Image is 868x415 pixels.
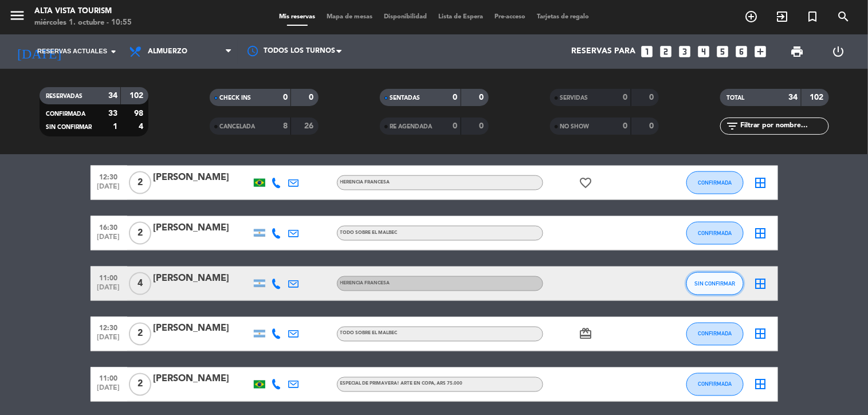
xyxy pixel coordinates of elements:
span: 2 [129,222,151,245]
span: [DATE] [95,284,123,297]
span: 2 [129,171,151,194]
button: CONFIRMADA [686,323,744,346]
strong: 34 [108,92,117,100]
button: menu [9,7,26,28]
span: SIN CONFIRMAR [46,124,92,130]
strong: 33 [108,109,117,118]
span: CONFIRMADA [698,331,732,337]
span: 12:30 [95,170,123,183]
strong: 8 [283,122,288,130]
div: [PERSON_NAME] [154,170,251,185]
span: Herencia Francesa [340,281,390,285]
span: CONFIRMADA [698,381,732,387]
div: [PERSON_NAME] [154,221,251,236]
span: CANCELADA [220,124,256,130]
i: favorite_border [579,176,593,190]
div: Alta Vista Tourism [34,6,132,17]
strong: 0 [649,122,656,130]
span: CONFIRMADA [698,179,732,186]
button: SIN CONFIRMAR [686,272,744,295]
input: Filtrar por nombre... [740,120,828,132]
div: [PERSON_NAME] [154,322,251,336]
i: power_settings_new [832,45,846,58]
strong: 0 [479,93,486,101]
strong: 102 [810,93,826,101]
div: LOG OUT [818,34,859,69]
i: border_all [754,226,768,240]
i: [DATE] [9,39,69,64]
i: turned_in_not [806,10,820,24]
span: Reservas para [572,47,636,56]
span: SERVIDAS [560,95,588,101]
span: print [790,45,804,58]
div: [PERSON_NAME] [154,271,251,286]
i: looks_one [640,44,655,59]
span: Especial de PRIMAVERA! Arte en Copa [340,382,463,386]
span: Herencia Francesa [340,180,390,185]
i: exit_to_app [775,10,789,24]
span: CONFIRMADA [46,111,86,117]
span: SIN CONFIRMAR [694,280,735,287]
button: CONFIRMADA [686,373,744,396]
span: Tarjetas de regalo [531,14,595,20]
span: Todo sobre el malbec [340,331,398,336]
span: 11:00 [95,371,123,385]
i: looks_6 [735,44,749,59]
i: search [837,10,851,24]
span: CONFIRMADA [698,230,732,236]
span: TOTAL [727,95,745,101]
i: border_all [754,176,768,190]
span: , ARS 75.000 [435,382,463,386]
span: SENTADAS [390,95,421,101]
strong: 1 [113,123,117,131]
strong: 26 [304,122,316,130]
strong: 0 [623,122,628,130]
strong: 0 [453,122,458,130]
i: looks_3 [678,44,693,59]
span: Todo sobre el malbec [340,230,398,235]
strong: 0 [309,93,316,101]
i: add_circle_outline [744,10,758,24]
div: miércoles 1. octubre - 10:55 [34,17,132,29]
span: 16:30 [95,220,123,233]
i: looks_4 [697,44,712,59]
i: border_all [754,378,768,391]
span: Almuerzo [148,48,187,56]
button: CONFIRMADA [686,222,744,245]
button: CONFIRMADA [686,171,744,194]
strong: 34 [789,93,798,101]
span: 11:00 [95,271,123,284]
i: border_all [754,277,768,291]
span: RESERVADAS [46,93,83,99]
span: [DATE] [95,334,123,347]
span: 12:30 [95,321,123,334]
span: Mis reservas [273,14,321,20]
span: Reservas actuales [37,46,107,57]
i: filter_list [726,119,740,133]
strong: 0 [623,93,628,101]
i: add_box [753,44,768,59]
span: 4 [129,272,151,295]
i: menu [9,7,26,24]
span: [DATE] [95,233,123,246]
strong: 0 [453,93,458,101]
span: RE AGENDADA [390,124,433,130]
i: looks_two [659,44,674,59]
strong: 4 [139,123,146,131]
strong: 0 [479,122,486,130]
span: Mapa de mesas [321,14,378,20]
strong: 98 [134,109,146,118]
div: [PERSON_NAME] [154,372,251,387]
span: 2 [129,323,151,346]
span: [DATE] [95,183,123,196]
i: card_giftcard [579,327,593,341]
span: [DATE] [95,385,123,398]
i: looks_5 [716,44,730,59]
span: NO SHOW [560,124,590,130]
strong: 0 [649,93,656,101]
span: 2 [129,373,151,396]
strong: 0 [283,93,288,101]
i: arrow_drop_down [107,45,120,58]
span: Pre-acceso [489,14,531,20]
i: border_all [754,327,768,341]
